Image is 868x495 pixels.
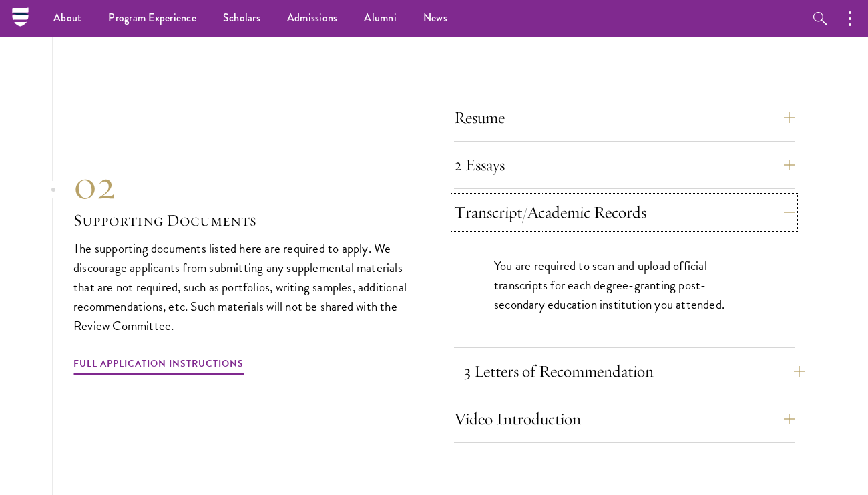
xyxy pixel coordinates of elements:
[73,355,244,376] a: Full Application Instructions
[454,196,795,228] button: Transcript/Academic Records
[454,149,795,181] button: 2 Essays
[454,403,795,435] button: Video Introduction
[494,256,754,314] p: You are required to scan and upload official transcripts for each degree-granting post-secondary ...
[73,161,414,209] div: 02
[73,209,414,232] h3: Supporting Documents
[464,355,805,387] button: 3 Letters of Recommendation
[454,102,795,134] button: Resume
[73,238,414,335] p: The supporting documents listed here are required to apply. We discourage applicants from submitt...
